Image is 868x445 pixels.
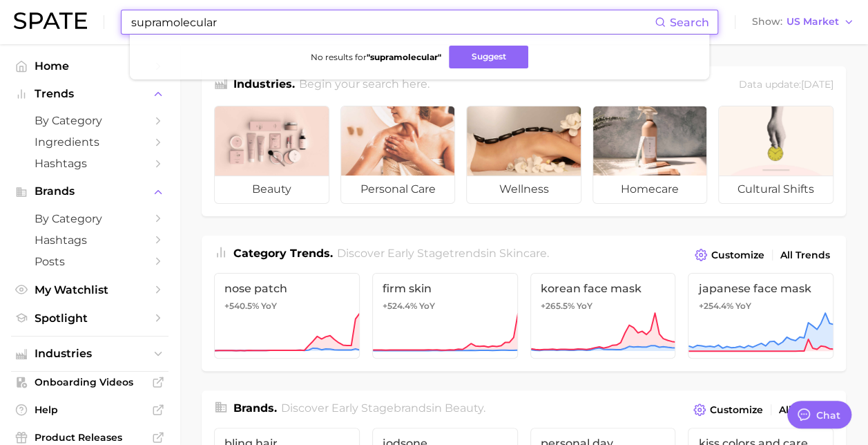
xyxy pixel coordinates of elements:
a: wellness [466,106,581,204]
span: +540.5% [224,301,259,311]
span: Hashtags [35,157,145,170]
span: Hashtags [35,234,145,247]
span: beauty [215,176,329,203]
span: Spotlight [35,312,145,325]
span: Ingredients [35,135,145,149]
button: Industries [11,343,168,364]
a: My Watchlist [11,279,168,301]
button: Brands [11,181,168,202]
input: Search here for a brand, industry, or ingredient [130,10,655,34]
span: Customize [710,404,763,416]
span: personal care [341,176,455,203]
span: beauty [445,401,483,415]
a: cultural shifts [718,106,833,204]
span: skincare [499,247,547,260]
span: wellness [467,176,581,203]
span: All Trends [780,249,830,261]
span: cultural shifts [719,176,833,203]
a: All Trends [777,246,833,265]
span: Home [35,59,145,73]
a: All Brands [775,401,833,419]
span: Customize [711,249,764,261]
span: Product Releases [35,431,145,444]
a: Hashtags [11,229,168,251]
span: homecare [593,176,707,203]
span: Industries [35,348,145,360]
a: by Category [11,208,168,229]
a: by Category [11,110,168,131]
span: by Category [35,212,145,225]
a: Spotlight [11,307,168,329]
span: US Market [787,18,839,26]
a: personal care [340,106,456,204]
button: Suggest [449,46,528,68]
span: nose patch [224,282,349,295]
span: Trends [35,88,145,100]
span: Discover Early Stage trends in . [337,247,549,260]
span: YoY [261,301,277,312]
a: Onboarding Videos [11,372,168,392]
a: Posts [11,251,168,272]
span: Help [35,404,145,416]
span: Posts [35,255,145,268]
button: ShowUS Market [749,13,858,31]
button: Customize [691,245,768,265]
div: Data update: [DATE] [739,76,833,95]
a: japanese face mask+254.4% YoY [688,273,833,359]
span: Onboarding Videos [35,376,145,388]
span: Discover Early Stage brands in . [281,401,485,415]
span: Search [670,16,709,29]
span: japanese face mask [698,282,823,295]
span: No results for [310,52,441,62]
a: korean face mask+265.5% YoY [530,273,676,359]
img: SPATE [14,12,87,29]
span: All Brands [779,404,830,416]
span: Category Trends . [233,247,333,260]
a: Home [11,55,168,77]
a: Help [11,399,168,420]
span: Brands [35,185,145,198]
button: Customize [690,400,766,419]
span: +254.4% [698,301,733,311]
span: by Category [35,114,145,127]
h1: Industries. [233,76,295,95]
span: firm skin [383,282,508,295]
button: Trends [11,84,168,104]
span: Show [752,18,782,26]
span: +524.4% [383,301,417,311]
strong: " supramolecular " [366,52,441,62]
a: firm skin+524.4% YoY [372,273,518,359]
span: My Watchlist [35,283,145,296]
a: nose patch+540.5% YoY [214,273,360,359]
span: YoY [419,301,435,312]
span: +265.5% [541,301,575,311]
a: beauty [214,106,329,204]
a: Hashtags [11,153,168,174]
a: homecare [592,106,708,204]
span: YoY [735,301,751,312]
a: Ingredients [11,131,168,153]
span: YoY [577,301,592,312]
span: korean face mask [541,282,666,295]
span: Brands . [233,401,277,415]
h2: Begin your search here. [299,76,430,95]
